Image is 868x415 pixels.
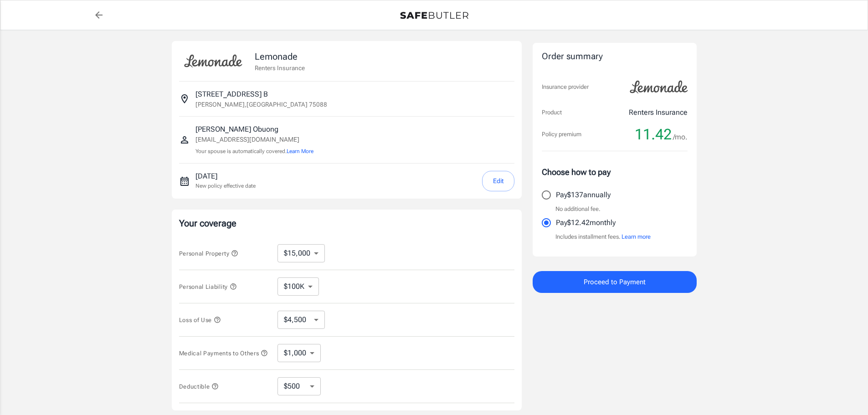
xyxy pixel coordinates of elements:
span: Personal Liability [179,283,237,290]
button: Deductible [179,381,219,392]
p: Your spouse is automatically covered. [195,147,313,156]
p: [PERSON_NAME] Obuong [195,124,313,135]
p: Insurance provider [542,82,589,92]
p: Pay $12.42 monthly [556,217,616,228]
img: Back to quotes [400,12,468,19]
svg: Insured person [179,134,190,145]
button: Edit [482,171,514,191]
p: Lemonade [255,50,305,63]
button: Learn more [621,232,651,241]
span: 11.42 [635,125,672,143]
a: back to quotes [90,6,108,24]
p: [EMAIL_ADDRESS][DOMAIN_NAME] [195,135,313,144]
span: /mo. [673,131,688,143]
button: Personal Property [179,248,238,259]
span: Proceed to Payment [584,276,646,288]
span: Deductible [179,383,219,390]
p: Pay $137 annually [556,190,611,200]
p: New policy effective date [195,182,256,190]
p: No additional fee. [555,205,601,214]
p: Choose how to pay [542,166,688,178]
img: Lemonade [179,48,247,74]
p: [DATE] [195,171,256,182]
p: Policy premium [542,130,581,139]
p: Renters Insurance [629,107,688,118]
p: [PERSON_NAME] , [GEOGRAPHIC_DATA] 75088 [195,100,327,109]
button: Proceed to Payment [533,271,697,293]
svg: New policy start date [179,176,190,187]
img: Lemonade [625,74,693,100]
button: Personal Liability [179,281,237,292]
span: Medical Payments to Others [179,350,268,357]
p: Includes installment fees. [555,232,651,241]
svg: Insured address [179,93,190,104]
span: Loss of Use [179,317,221,323]
div: Order summary [542,50,688,63]
button: Loss of Use [179,314,221,325]
p: [STREET_ADDRESS] B [195,89,268,100]
p: Product [542,108,562,117]
button: Learn More [287,147,313,155]
button: Medical Payments to Others [179,348,268,359]
span: Personal Property [179,250,238,257]
p: Your coverage [179,217,514,230]
p: Renters Insurance [255,63,305,72]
